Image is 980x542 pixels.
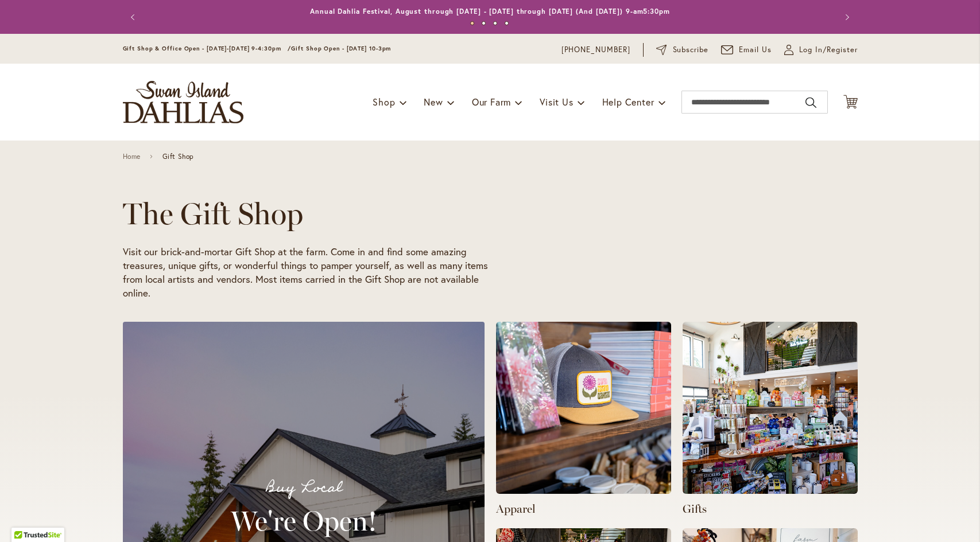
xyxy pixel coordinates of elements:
a: Subscribe [656,44,708,56]
p: Visit our brick-and-mortar Gift Shop at the farm. Come in and find some amazing treasures, unique... [123,245,496,300]
img: springgiftshop-128.jpg [683,322,858,494]
h1: The Gift Shop [123,197,824,231]
span: Gift Shop [162,153,194,161]
img: springgiftshop-74-scaled-1.jpg [496,322,671,494]
p: Buy Local [137,476,471,500]
p: Gifts [683,501,858,517]
p: Apparel [496,501,671,517]
a: Email Us [721,44,772,56]
span: Subscribe [673,44,709,56]
button: Previous [123,6,146,29]
span: Gift Shop Open - [DATE] 10-3pm [291,45,391,52]
span: Visit Us [540,96,573,108]
a: Log In/Register [784,44,858,56]
span: New [424,96,443,108]
button: 4 of 4 [505,21,509,25]
span: Shop [373,96,395,108]
span: Our Farm [472,96,511,108]
a: [PHONE_NUMBER] [561,44,631,56]
span: Help Center [602,96,654,108]
a: Annual Dahlia Festival, August through [DATE] - [DATE] through [DATE] (And [DATE]) 9-am5:30pm [310,7,670,15]
a: store logo [123,81,243,123]
button: Next [835,6,858,29]
span: Gift Shop & Office Open - [DATE]-[DATE] 9-4:30pm / [123,45,292,52]
button: 2 of 4 [482,21,486,25]
h2: We're Open! [137,505,471,537]
button: 3 of 4 [493,21,497,25]
button: 1 of 4 [470,21,474,25]
span: Email Us [739,44,772,56]
span: Log In/Register [799,44,858,56]
a: Home [123,153,141,161]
